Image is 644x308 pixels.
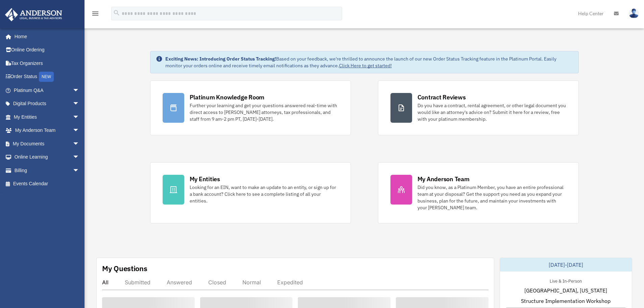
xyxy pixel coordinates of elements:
i: menu [91,9,99,18]
div: All [102,279,109,286]
div: [DATE]-[DATE] [500,258,632,271]
div: Do you have a contract, rental agreement, or other legal document you would like an attorney's ad... [418,102,566,122]
img: Anderson Advisors Platinum Portal [3,8,64,21]
img: User Pic [629,8,639,18]
a: Billingarrow_drop_down [5,164,90,177]
i: search [113,9,120,17]
a: Contract Reviews Do you have a contract, rental agreement, or other legal document you would like... [378,80,579,135]
a: Order StatusNEW [5,70,90,84]
a: Events Calendar [5,177,90,191]
div: Closed [208,279,226,286]
div: Did you know, as a Platinum Member, you have an entire professional team at your disposal? Get th... [418,184,566,211]
a: Digital Productsarrow_drop_down [5,97,90,111]
strong: Exciting News: Introducing Order Status Tracking! [165,56,276,62]
span: arrow_drop_down [73,84,86,97]
a: menu [91,12,99,18]
a: Home [5,30,86,43]
span: arrow_drop_down [73,150,86,164]
div: Further your learning and get your questions answered real-time with direct access to [PERSON_NAM... [190,102,338,122]
div: Live & In-Person [544,277,587,284]
span: Structure Implementation Workshop [521,297,611,305]
span: arrow_drop_down [73,97,86,111]
a: Online Learningarrow_drop_down [5,150,90,164]
div: Submitted [125,279,150,286]
a: Online Ordering [5,43,90,57]
span: arrow_drop_down [73,137,86,151]
span: arrow_drop_down [73,110,86,124]
span: [GEOGRAPHIC_DATA], [US_STATE] [524,286,607,294]
div: My Anderson Team [418,175,470,183]
a: Click Here to get started! [339,63,392,69]
div: Answered [167,279,192,286]
a: My Entitiesarrow_drop_down [5,110,90,124]
a: My Anderson Teamarrow_drop_down [5,124,90,137]
a: My Anderson Team Did you know, as a Platinum Member, you have an entire professional team at your... [378,162,579,223]
div: Normal [242,279,261,286]
div: Platinum Knowledge Room [190,93,265,101]
div: My Questions [102,263,147,274]
span: arrow_drop_down [73,164,86,177]
div: Contract Reviews [418,93,466,101]
a: My Documentsarrow_drop_down [5,137,90,150]
a: Tax Organizers [5,56,90,70]
div: Looking for an EIN, want to make an update to an entity, or sign up for a bank account? Click her... [190,184,338,204]
a: My Entities Looking for an EIN, want to make an update to an entity, or sign up for a bank accoun... [150,162,351,223]
div: My Entities [190,175,220,183]
a: Platinum Knowledge Room Further your learning and get your questions answered real-time with dire... [150,80,351,135]
div: Based on your feedback, we're thrilled to announce the launch of our new Order Status Tracking fe... [165,55,573,69]
div: Expedited [277,279,303,286]
div: NEW [39,72,54,82]
a: Platinum Q&Aarrow_drop_down [5,84,90,97]
span: arrow_drop_down [73,124,86,138]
